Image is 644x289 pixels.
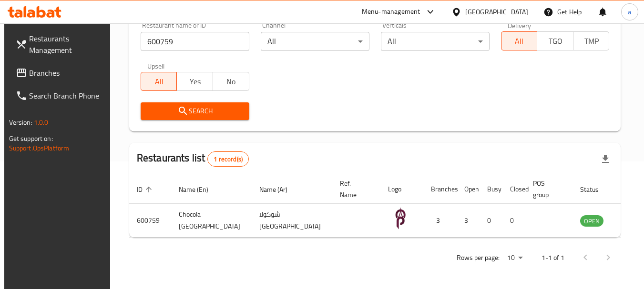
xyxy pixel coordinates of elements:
[577,34,606,48] span: TMP
[179,184,221,195] span: Name (En)
[580,184,611,195] span: Status
[213,72,249,91] button: No
[34,116,49,129] span: 1.0.0
[594,148,617,170] div: Export file
[480,175,502,204] th: Busy
[480,204,502,238] td: 0
[537,31,573,50] button: TGO
[380,175,423,204] th: Logo
[501,31,538,50] button: All
[141,102,249,120] button: Search
[533,178,561,200] span: POS group
[8,61,112,84] a: Branches
[9,132,53,145] span: Get support on:
[423,175,457,204] th: Branches
[542,252,564,264] p: 1-1 of 1
[147,62,165,69] label: Upsell
[141,72,177,91] button: All
[129,204,171,238] td: 600759
[261,32,369,51] div: All
[252,204,332,238] td: شوكولا [GEOGRAPHIC_DATA]
[208,155,248,164] span: 1 record(s)
[148,105,242,117] span: Search
[8,27,112,61] a: Restaurants Management
[502,175,525,204] th: Closed
[580,216,603,227] span: OPEN
[207,151,249,167] div: Total records count
[457,204,480,238] td: 3
[181,75,209,89] span: Yes
[9,142,70,154] a: Support.OpsPlatform
[176,72,213,91] button: Yes
[340,178,369,200] span: Ref. Name
[508,22,532,29] label: Delivery
[137,151,249,167] h2: Restaurants list
[9,116,32,129] span: Version:
[137,184,155,195] span: ID
[423,204,457,238] td: 3
[362,6,420,18] div: Menu-management
[217,75,245,89] span: No
[381,32,490,51] div: All
[502,204,525,238] td: 0
[8,84,112,107] a: Search Branch Phone
[465,7,528,17] div: [GEOGRAPHIC_DATA]
[457,175,480,204] th: Open
[573,31,610,50] button: TMP
[503,251,526,265] div: Rows per page:
[29,33,104,56] span: Restaurants Management
[141,32,249,51] input: Search for restaurant name or ID..
[29,67,104,79] span: Branches
[29,90,104,101] span: Search Branch Phone
[145,75,174,89] span: All
[505,34,534,48] span: All
[171,204,252,238] td: Chocola [GEOGRAPHIC_DATA]
[628,7,631,17] span: a
[259,184,300,195] span: Name (Ar)
[541,34,570,48] span: TGO
[457,252,500,264] p: Rows per page:
[388,207,412,230] img: Chocola Paris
